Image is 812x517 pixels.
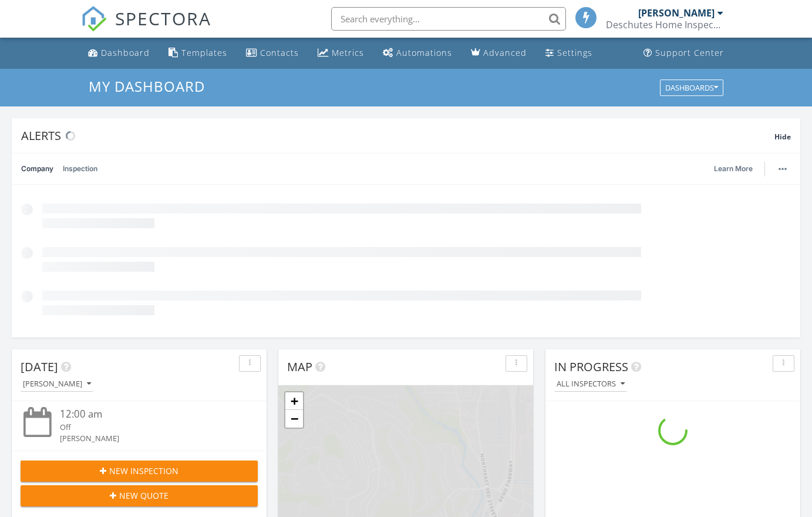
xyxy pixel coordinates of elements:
div: Metrics [332,47,364,58]
a: Templates [164,42,232,64]
a: Company [21,154,53,184]
a: SPECTORA [81,16,211,41]
a: Settings [541,42,597,64]
span: New Quote [119,489,169,502]
div: Dashboard [101,47,150,58]
div: [PERSON_NAME] [638,7,715,19]
input: Search everything... [331,7,566,31]
div: Off [60,422,238,433]
div: Settings [557,47,592,58]
span: My Dashboard [89,76,205,96]
a: Learn More [714,163,760,175]
div: Automations [396,47,452,58]
button: New Inspection [21,461,258,482]
img: The Best Home Inspection Software - Spectora [81,6,107,32]
span: Map [287,359,312,375]
span: New Inspection [109,465,178,477]
a: Zoom in [285,392,303,410]
a: Metrics [313,42,369,64]
div: Templates [181,47,227,58]
div: Support Center [655,47,724,58]
div: Deschutes Home Inspection LLC. [606,19,723,31]
div: 12:00 am [60,407,238,422]
span: In Progress [554,359,628,375]
div: All Inspectors [557,380,625,388]
div: [PERSON_NAME] [60,433,238,444]
div: Advanced [483,47,527,58]
a: Advanced [466,42,531,64]
a: Inspection [63,154,97,184]
a: Automations (Basic) [378,42,457,64]
a: Zoom out [285,410,303,428]
button: [PERSON_NAME] [21,376,93,392]
button: New Quote [21,485,258,506]
div: Dashboards [665,84,718,92]
a: Dashboard [83,42,154,64]
span: [DATE] [21,359,58,375]
span: SPECTORA [115,6,211,31]
a: Support Center [639,42,729,64]
div: Contacts [260,47,299,58]
div: [PERSON_NAME] [23,380,91,388]
div: Alerts [21,128,774,144]
span: Hide [774,132,791,142]
button: Dashboards [660,79,723,96]
a: Contacts [241,42,304,64]
img: ellipsis-632cfdd7c38ec3a7d453.svg [779,168,787,170]
button: All Inspectors [554,376,627,392]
